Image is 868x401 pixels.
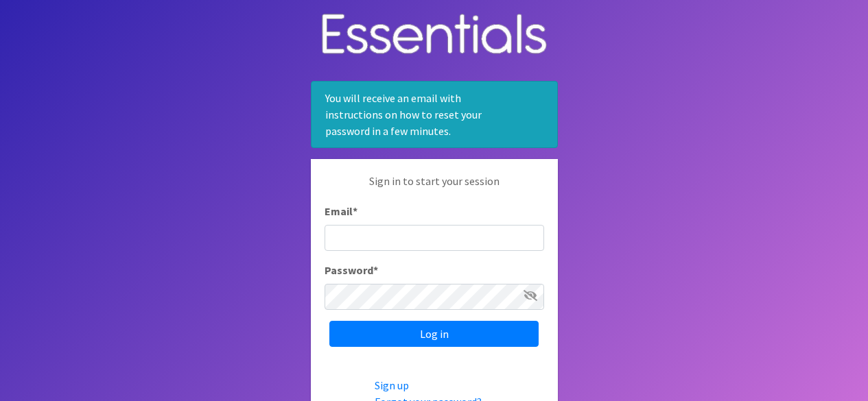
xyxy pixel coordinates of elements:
[325,203,357,219] label: Email
[325,262,378,278] label: Password
[375,378,409,392] a: Sign up
[373,263,378,277] abbr: required
[329,321,539,347] input: Log in
[353,204,357,218] abbr: required
[311,81,558,148] div: You will receive an email with instructions on how to reset your password in a few minutes.
[325,173,544,203] p: Sign in to start your session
